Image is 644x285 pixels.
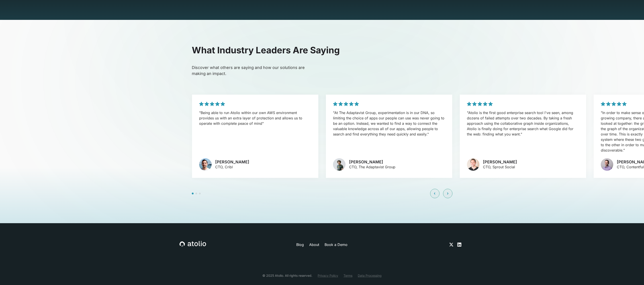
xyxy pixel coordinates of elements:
p: CTO, The Adaptavist Group [349,164,395,170]
p: Discover what others are saying and how our solutions are making an impact. [192,64,311,77]
p: CTO, Cribl [215,164,249,170]
h3: [PERSON_NAME] [483,160,517,164]
h3: [PERSON_NAME] [349,160,395,164]
p: "Atolio is the first good enterprise search tool I've seen, among dozens of failed attempts over ... [467,110,579,137]
a: About [309,242,319,247]
a: Book a Demo [325,242,348,247]
img: avatar [601,158,613,171]
p: "Being able to run Atolio within our own AWS environment provides us with an extra layer of prote... [199,110,311,126]
p: "At The Adaptavist Group, experimentation is in our DNA, so limiting the choice of apps our peopl... [333,110,445,137]
h3: [PERSON_NAME] [215,160,249,164]
img: avatar [199,158,212,171]
a: Data Processing [358,273,382,278]
h2: What Industry Leaders Are Saying [192,45,452,56]
img: avatar [467,158,479,171]
a: Blog [296,242,304,247]
div: © 2025 Atolio. All rights reserved. [262,273,312,278]
p: CTO, Sprout Social [483,164,517,170]
img: avatar [333,158,346,171]
a: Terms [343,273,352,278]
a: Privacy Policy [318,273,338,278]
iframe: Chat Widget [622,264,644,285]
